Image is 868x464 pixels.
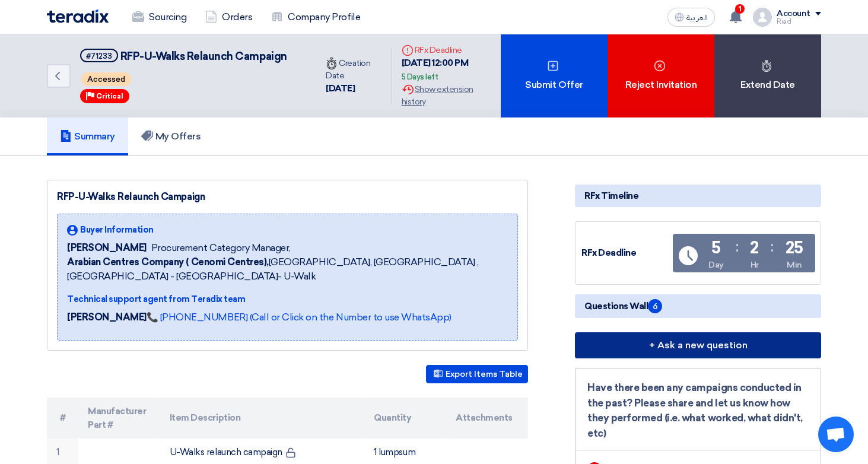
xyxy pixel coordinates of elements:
a: Summary [47,117,128,155]
h5: Summary [60,131,115,142]
div: Submit Offer [501,34,608,117]
a: Sourcing [123,4,196,30]
a: Open chat [818,417,854,452]
div: Extend Date [714,34,821,117]
h5: RFP-U-Walks Relaunch Campaign [80,49,287,63]
div: 5 Days left [402,71,438,83]
div: #71233 [86,52,112,60]
a: My Offers [128,117,214,155]
span: العربية [686,14,708,22]
div: Account [777,9,810,19]
div: : [736,236,739,258]
a: Company Profile [262,4,370,30]
div: Show extension history [402,83,491,108]
div: 25 [786,240,803,256]
span: 6 [648,299,662,313]
th: Attachments [446,398,528,438]
th: Manufacturer Part # [78,398,160,438]
div: Riad [777,18,821,25]
span: Questions Wall [584,299,662,313]
div: Have there been any campaigns conducted in the past? Please share and let us know how they perfor... [587,380,809,441]
a: Orders [196,4,262,30]
div: Hr [751,259,759,271]
span: [GEOGRAPHIC_DATA], [GEOGRAPHIC_DATA] ,[GEOGRAPHIC_DATA] - [GEOGRAPHIC_DATA]- U-Walk [67,255,508,284]
div: Creation Date [326,57,381,82]
div: Day [708,259,724,271]
h5: My Offers [141,131,201,142]
a: 📞 [PHONE_NUMBER] (Call or Click on the Number to use WhatsApp) [147,312,452,323]
div: 5 [711,240,721,256]
strong: [PERSON_NAME] [67,312,147,323]
div: RFP-U-Walks Relaunch Campaign [57,190,518,204]
th: # [47,398,78,438]
span: Accessed [81,72,131,86]
span: [PERSON_NAME] [67,241,147,255]
div: Reject Invitation [608,34,714,117]
span: Critical [96,92,123,100]
div: [DATE] [326,82,381,96]
button: + Ask a new question [575,332,821,358]
div: RFx Deadline [402,44,491,56]
div: : [771,236,774,258]
span: Procurement Category Manager, [151,241,290,255]
b: Arabian Centres Company ( Cenomi Centres), [67,256,269,268]
div: [DATE] 12:00 PM [402,56,491,83]
div: Technical support agent from Teradix team [67,293,508,306]
div: RFx Deadline [581,246,670,260]
th: Quantity [364,398,446,438]
button: العربية [667,8,715,27]
span: RFP-U-Walks Relaunch Campaign [120,50,287,63]
img: profile_test.png [753,8,772,27]
div: Min [787,259,802,271]
button: Export Items Table [426,365,528,383]
div: 2 [750,240,759,256]
span: 1 [735,4,745,14]
th: Item Description [160,398,365,438]
div: RFx Timeline [575,185,821,207]
span: Buyer Information [80,224,154,236]
img: Teradix logo [47,9,109,23]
